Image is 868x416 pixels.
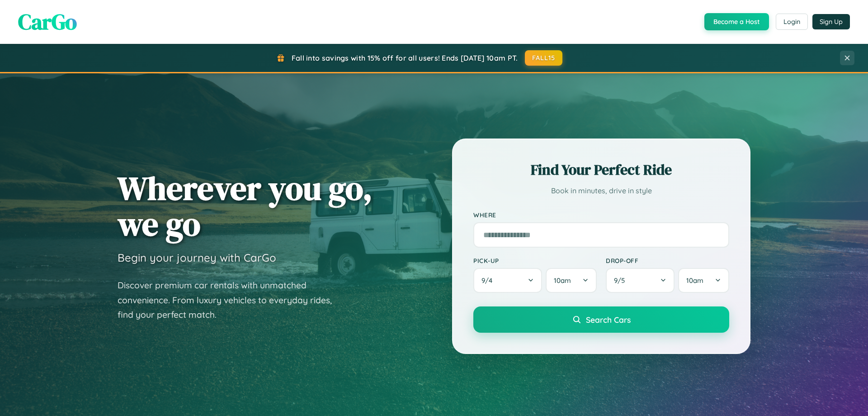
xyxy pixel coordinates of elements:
[606,268,675,293] button: 9/5
[546,268,597,293] button: 10am
[118,251,276,264] h3: Begin your journey with CarGo
[473,257,597,264] label: Pick-up
[606,257,729,264] label: Drop-off
[678,268,729,293] button: 10am
[812,14,850,29] button: Sign Up
[686,276,703,285] span: 10am
[473,184,729,197] p: Book in minutes, drive in style
[554,276,571,285] span: 10am
[614,276,629,285] span: 9 / 5
[292,53,518,62] span: Fall into savings with 15% off for all users! Ends [DATE] 10am PT.
[473,306,729,333] button: Search Cars
[586,315,631,325] span: Search Cars
[473,160,729,180] h2: Find Your Perfect Ride
[118,170,373,242] h1: Wherever you go, we go
[473,211,729,219] label: Where
[525,50,563,66] button: FALL15
[704,13,769,30] button: Become a Host
[473,268,542,293] button: 9/4
[481,276,497,285] span: 9 / 4
[18,7,77,37] span: CarGo
[118,278,344,322] p: Discover premium car rentals with unmatched convenience. From luxury vehicles to everyday rides, ...
[776,14,808,30] button: Login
